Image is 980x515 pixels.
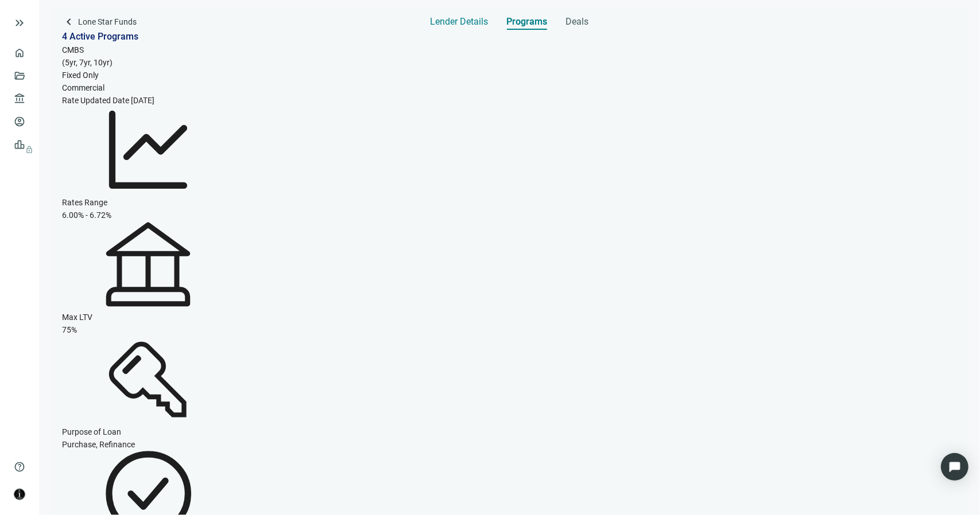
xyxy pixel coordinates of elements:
span: help [14,461,25,473]
img: avatar [14,489,25,500]
div: Open Intercom Messenger [941,453,969,481]
span: keyboard_arrow_left [62,15,76,29]
span: Lone Star Funds [78,15,137,30]
article: Purchase, Refinance [62,438,957,451]
article: 75% [62,323,957,336]
a: keyboard_arrow_left [62,15,76,30]
span: Rates Range [62,198,107,207]
div: (5yr, 7yr, 10yr) [62,56,957,69]
div: Commercial [62,81,957,94]
span: 4 Active Programs [62,31,138,42]
div: CMBS [62,44,957,56]
span: Lender Details [431,16,489,28]
span: Deals [566,16,589,28]
span: Fixed Only [62,71,99,80]
span: Purpose of Loan [62,427,121,436]
button: keyboard_double_arrow_right [13,16,26,30]
article: Rate Updated Date [DATE] [62,94,957,107]
span: Programs [507,16,548,28]
span: Max LTV [62,313,92,322]
article: 6.00% - 6.72% [62,209,957,221]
